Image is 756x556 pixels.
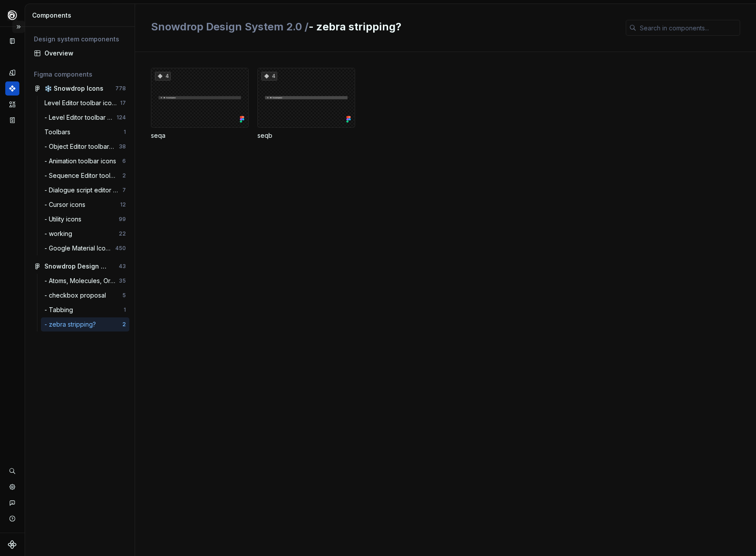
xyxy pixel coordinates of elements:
div: 450 [115,245,126,252]
a: - Sequence Editor toolbar icons2 [41,169,129,183]
div: 7 [122,187,126,194]
a: Settings [5,480,19,494]
div: - zebra stripping? [44,320,99,329]
a: Components [5,81,19,96]
a: Documentation [5,34,19,48]
div: - Atoms, Molecules, Organisms [44,276,119,285]
a: Design tokens [5,66,19,80]
div: Toolbars [44,128,74,136]
div: - Sequence Editor toolbar icons [44,171,122,180]
div: 17 [120,99,126,107]
a: - Tabbing1 [41,303,129,317]
a: - Level Editor toolbar icons124 [41,110,129,125]
div: Figma components [34,70,126,79]
a: - zebra stripping?2 [41,317,129,331]
div: - Object Editor toolbar icons [44,142,119,151]
span: Snowdrop Design System 2.0 / [151,20,308,33]
div: 778 [115,85,126,92]
button: Expand sidebar [12,21,25,33]
div: - working [44,229,76,238]
div: - Tabbing [44,306,77,314]
a: Storybook stories [5,113,19,127]
div: - Cursor icons [44,200,89,209]
div: Components [32,11,131,20]
input: Search in components... [636,20,740,36]
div: Overview [44,49,126,58]
div: 4seqb [257,68,355,140]
div: Level Editor toolbar icons [44,99,120,107]
div: 22 [119,230,126,237]
div: 2 [122,321,126,328]
div: seqa [151,131,249,140]
div: - Utility icons [44,215,85,224]
div: 4seqa [151,68,249,140]
h2: - zebra stripping? [151,20,615,34]
div: 6 [122,158,126,165]
div: 4 [155,72,171,81]
svg: Supernova Logo [8,540,17,549]
a: - Utility icons99 [41,212,129,226]
a: Snowdrop Design System 2.043 [30,259,129,273]
a: - Cursor icons12 [41,198,129,212]
a: - Google Material Icons (Icon Browser)450 [41,241,129,255]
div: 1 [124,306,126,313]
button: Contact support [5,496,19,510]
a: - Dialogue script editor icons7 [41,183,129,197]
div: Snowdrop Design System 2.0 [44,262,110,271]
div: 2 [122,172,126,179]
a: - working22 [41,227,129,241]
a: Assets [5,97,19,111]
div: Design system components [34,35,126,44]
div: 99 [119,216,126,223]
div: - Animation toolbar icons [44,157,120,166]
a: Toolbars1 [41,125,129,139]
div: ❄️ Snowdrop Icons [44,84,103,93]
a: - Animation toolbar icons6 [41,154,129,168]
div: 38 [119,143,126,150]
div: - Dialogue script editor icons [44,186,122,195]
div: 124 [117,114,126,121]
div: - Level Editor toolbar icons [44,113,117,122]
div: seqb [257,131,355,140]
a: ❄️ Snowdrop Icons778 [30,81,129,96]
div: - checkbox proposal [44,291,110,300]
div: 12 [120,201,126,208]
button: Search ⌘K [5,464,19,478]
div: 4 [261,72,277,81]
a: - Object Editor toolbar icons38 [41,140,129,154]
div: 43 [119,263,126,270]
div: 5 [122,292,126,299]
img: 87d06435-c97f-426c-aa5d-5eb8acd3d8b3.png [7,10,18,21]
a: - Atoms, Molecules, Organisms35 [41,274,129,288]
div: 35 [119,277,126,284]
a: Overview [30,46,129,60]
div: 1 [124,129,126,136]
div: - Google Material Icons (Icon Browser) [44,244,115,253]
a: Level Editor toolbar icons17 [41,96,129,110]
a: - checkbox proposal5 [41,288,129,302]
